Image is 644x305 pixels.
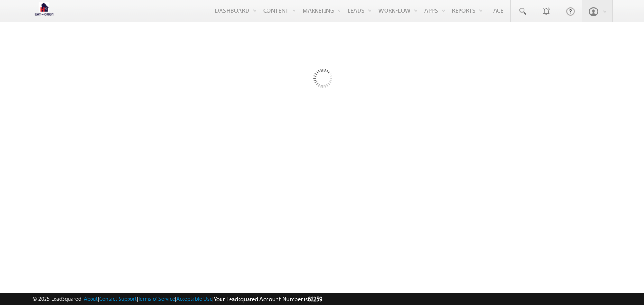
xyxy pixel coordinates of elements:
a: Contact Support [99,296,137,302]
a: Acceptable Use [176,296,212,302]
span: © 2025 LeadSquared | | | | | [32,295,322,304]
span: Your Leadsquared Account Number is [214,296,322,303]
img: Loading... [273,31,371,129]
span: 63259 [308,296,322,303]
a: About [84,296,98,302]
a: Terms of Service [138,296,175,302]
img: Custom Logo [32,2,56,19]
